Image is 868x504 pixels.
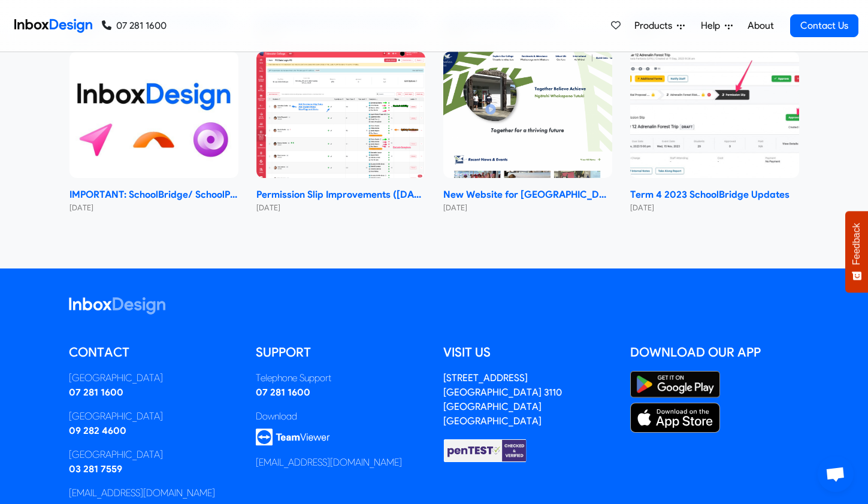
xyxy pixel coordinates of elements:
img: logo_inboxdesign_white.svg [69,297,165,315]
img: Term 4 2023 SchoolBridge Updates [630,52,799,179]
small: [DATE] [443,202,612,213]
div: [GEOGRAPHIC_DATA] [69,371,238,385]
a: IMPORTANT: SchoolBridge/ SchoolPoint Data- Sharing Information- NEW 2024 IMPORTANT: SchoolBridge/... [69,52,238,214]
strong: IMPORTANT: SchoolBridge/ SchoolPoint Data- Sharing Information- NEW 2024 [69,188,238,202]
span: Help [701,19,725,33]
a: Help [696,14,737,38]
strong: New Website for [GEOGRAPHIC_DATA] [443,188,612,202]
small: [DATE] [69,202,238,213]
a: Term 4 2023 SchoolBridge Updates Term 4 2023 SchoolBridge Updates [DATE] [630,52,799,214]
a: [EMAIL_ADDRESS][DOMAIN_NAME] [69,487,215,499]
a: 07 281 1600 [69,387,123,398]
h5: Download our App [630,343,800,361]
a: Checked & Verified by penTEST [443,444,527,455]
a: New Website for Whangaparāoa College New Website for [GEOGRAPHIC_DATA] [DATE] [443,52,612,214]
a: 07 281 1600 [256,387,310,398]
a: About [744,14,777,38]
img: Apple App Store [630,403,720,433]
img: New Website for Whangaparāoa College [443,52,612,179]
strong: Permission Slip Improvements ([DATE]) [256,188,425,202]
h5: Contact [69,343,238,361]
button: Feedback - Show survey [845,211,868,292]
h5: Visit us [443,343,613,361]
a: 03 281 7559 [69,463,122,475]
a: Products [630,14,689,38]
span: Products [634,19,677,33]
small: [DATE] [256,202,425,213]
div: Download [256,409,425,424]
img: Checked & Verified by penTEST [443,438,527,463]
a: [STREET_ADDRESS][GEOGRAPHIC_DATA] 3110[GEOGRAPHIC_DATA][GEOGRAPHIC_DATA] [443,372,562,427]
address: [STREET_ADDRESS] [GEOGRAPHIC_DATA] 3110 [GEOGRAPHIC_DATA] [GEOGRAPHIC_DATA] [443,372,562,427]
img: IMPORTANT: SchoolBridge/ SchoolPoint Data- Sharing Information- NEW 2024 [69,52,238,179]
strong: Term 4 2023 SchoolBridge Updates [630,188,799,202]
div: [GEOGRAPHIC_DATA] [69,448,238,462]
h5: Support [256,343,425,361]
a: 07 281 1600 [102,19,167,33]
span: Feedback [851,223,862,265]
img: logo_teamviewer.svg [256,428,330,446]
small: [DATE] [630,202,799,213]
div: [GEOGRAPHIC_DATA] [69,409,238,424]
a: 09 282 4600 [69,425,126,436]
a: Contact Us [790,14,858,37]
a: Permission Slip Improvements (June 2024) Permission Slip Improvements ([DATE]) [DATE] [256,52,425,214]
div: Telephone Support [256,371,425,385]
a: Open chat [818,456,854,492]
img: Permission Slip Improvements (June 2024) [256,52,425,179]
img: Google Play Store [630,371,720,398]
a: [EMAIL_ADDRESS][DOMAIN_NAME] [256,457,402,468]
